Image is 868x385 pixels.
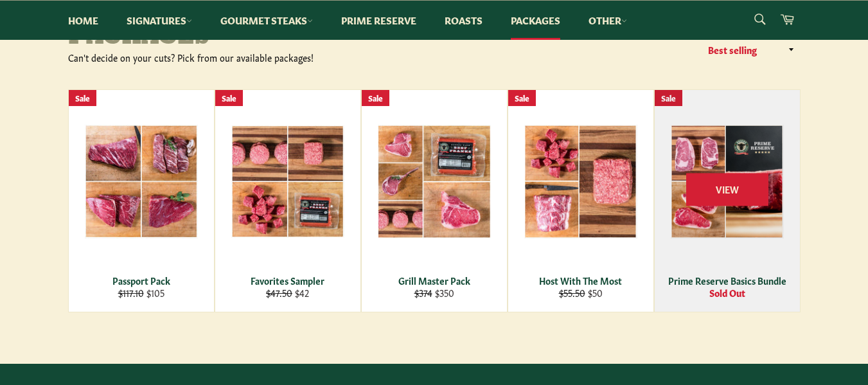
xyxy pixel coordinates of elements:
[208,1,326,40] a: Gourmet Steaks
[215,89,361,312] a: Favorites Sampler Favorites Sampler $47.50 $42
[508,90,536,106] div: Sale
[686,173,768,206] span: View
[654,89,801,312] a: Prime Reserve Basics Bundle Prime Reserve Basics Bundle Sold Out View
[362,90,389,106] div: Sale
[559,286,585,299] s: $55.50
[516,287,645,299] div: $50
[68,51,434,64] div: Can't decide on your cuts? Pick from our available packages!
[55,1,111,40] a: Home
[85,125,198,238] img: Passport Pack
[118,286,144,299] s: $117.10
[223,274,352,287] div: Favorites Sampler
[223,287,352,299] div: $42
[68,89,215,312] a: Passport Pack Passport Pack $117.10 $105
[76,274,206,287] div: Passport Pack
[266,286,292,299] s: $47.50
[76,287,206,299] div: $105
[516,274,645,287] div: Host With The Most
[328,1,429,40] a: Prime Reserve
[432,1,495,40] a: Roasts
[662,287,792,299] div: Sold Out
[69,90,96,106] div: Sale
[369,274,499,287] div: Grill Master Pack
[369,287,499,299] div: $350
[361,89,508,312] a: Grill Master Pack Grill Master Pack $374 $350
[498,1,573,40] a: Packages
[114,1,205,40] a: Signatures
[215,90,243,106] div: Sale
[414,286,432,299] s: $374
[662,274,792,287] div: Prime Reserve Basics Bundle
[231,125,344,238] img: Favorites Sampler
[576,1,640,40] a: Other
[378,125,491,238] img: Grill Master Pack
[524,125,637,238] img: Host With The Most
[508,89,654,312] a: Host With The Most Host With The Most $55.50 $50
